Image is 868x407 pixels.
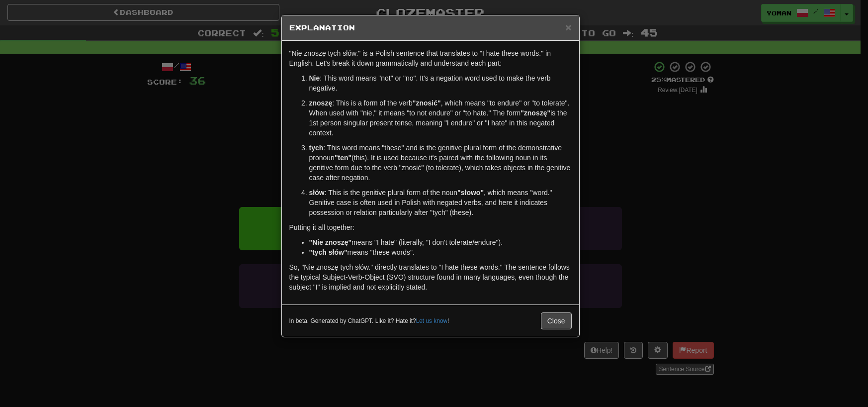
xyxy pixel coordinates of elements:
[289,317,449,325] small: In beta. Generated by ChatGPT. Like it? Hate it? !
[309,248,347,256] strong: "tych słów"
[309,144,324,152] strong: tych
[565,21,571,33] span: ×
[309,74,320,82] strong: Nie
[335,154,351,162] strong: "ten"
[416,317,447,324] a: Let us know
[309,98,572,138] p: : This is a form of the verb , which means "to endure" or "to tolerate". When used with "nie," it...
[309,247,572,257] li: means "these words".
[565,22,571,32] button: Close
[309,73,572,93] p: : This word means "not" or "no". It's a negation word used to make the verb negative.
[309,189,325,197] strong: słów
[309,143,572,183] p: : This word means "these" and is the genitive plural form of the demonstrative pronoun (this). It...
[289,23,572,33] h5: Explanation
[521,109,550,117] strong: "znoszę"
[309,188,572,217] p: : This is the genitive plural form of the noun , which means "word." Genitive case is often used ...
[289,222,572,232] p: Putting it all together:
[457,189,484,197] strong: "słowo"
[309,238,352,246] strong: "Nie znoszę"
[309,99,333,107] strong: znoszę
[413,99,441,107] strong: "znosić"
[289,48,572,68] p: "Nie znoszę tych słów." is a Polish sentence that translates to "I hate these words." in English....
[309,237,572,247] li: means "I hate" (literally, "I don't tolerate/endure").
[541,312,572,329] button: Close
[289,262,572,292] p: So, "Nie znoszę tych słów." directly translates to "I hate these words." The sentence follows the...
